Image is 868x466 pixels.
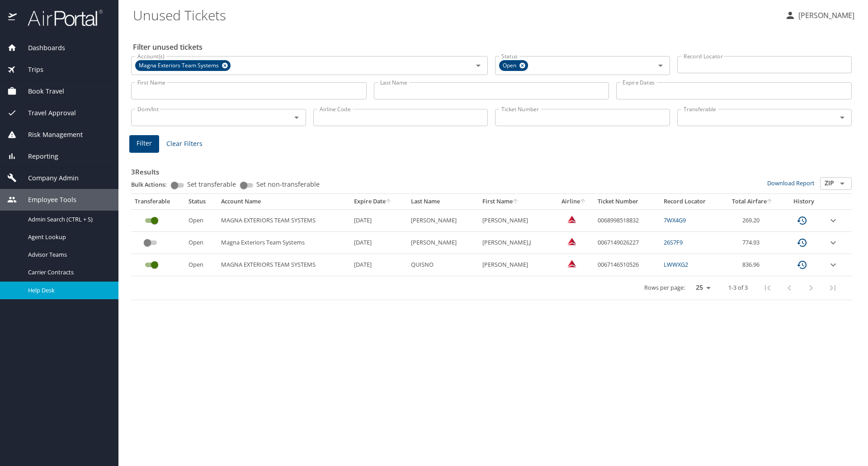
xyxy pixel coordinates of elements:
button: sort [767,199,773,205]
span: Carrier Contracts [28,268,108,277]
td: [PERSON_NAME] [479,254,553,276]
button: Clear Filters [163,136,206,152]
p: Bulk Actions: [131,180,174,188]
a: Download Report [767,179,815,187]
select: rows per page [689,281,714,295]
button: [PERSON_NAME] [781,7,858,24]
span: Risk Management [17,130,83,140]
span: Filter [137,138,152,149]
p: [PERSON_NAME] [796,10,854,21]
span: Trips [17,65,43,75]
td: 774.93 [722,232,783,254]
button: sort [386,199,392,205]
td: [DATE] [350,209,407,231]
img: Delta Airlines [567,215,576,224]
td: 0068998518832 [594,209,660,231]
span: Advisor Teams [28,250,108,259]
th: Total Airfare [722,194,783,209]
a: 7WX4G9 [664,216,686,224]
td: [PERSON_NAME] [407,232,479,254]
img: Delta Airlines [567,237,576,246]
p: Rows per page: [644,285,685,291]
td: Open [185,254,217,276]
span: Company Admin [17,173,79,183]
button: sort [513,199,519,205]
td: [PERSON_NAME] [479,209,553,231]
th: Ticket Number [594,194,660,209]
p: 1-3 of 3 [728,285,748,291]
td: [DATE] [350,232,407,254]
span: Book Travel [17,86,64,96]
table: custom pagination table [131,194,852,300]
th: Last Name [407,194,479,209]
button: Open [654,59,667,72]
button: expand row [828,215,839,226]
td: [DATE] [350,254,407,276]
h1: Unused Tickets [133,1,778,29]
th: Expire Date [350,194,407,209]
td: QUISNO [407,254,479,276]
div: Open [499,60,528,71]
th: Account Name [217,194,350,209]
span: Set non-transferable [256,181,320,188]
button: Open [472,59,485,72]
span: Open [499,61,522,71]
img: icon-airportal.png [8,9,18,27]
span: Reporting [17,151,58,161]
th: Airline [554,194,594,209]
td: [PERSON_NAME].J [479,232,553,254]
div: Transferable [135,198,181,206]
span: Dashboards [17,43,65,53]
button: Open [836,111,849,124]
span: Help Desk [28,286,108,295]
th: History [783,194,824,209]
a: Admin Search (CTRL + S) [7,214,96,225]
td: 0067146510526 [594,254,660,276]
td: 269.20 [722,209,783,231]
img: airportal-logo.png [18,9,103,27]
span: Employee Tools [17,195,76,205]
span: Clear Filters [166,138,203,150]
button: Filter [129,135,159,153]
span: Magna Exteriors Team Systems [135,61,224,71]
button: Open [836,177,849,190]
img: Delta Airlines [567,259,576,268]
h2: Filter unused tickets [133,40,854,54]
span: Travel Approval [17,108,76,118]
td: Open [185,232,217,254]
div: Magna Exteriors Team Systems [135,60,231,71]
td: Magna Exteriors Team Systems [217,232,350,254]
span: Set transferable [187,181,236,188]
h3: 3 Results [131,161,852,177]
td: 836.96 [722,254,783,276]
button: expand row [828,259,839,270]
th: Record Locator [660,194,722,209]
td: MAGNA EXTERIORS TEAM SYSTEMS [217,254,350,276]
a: 26S7F9 [664,238,683,246]
td: [PERSON_NAME] [407,209,479,231]
td: MAGNA EXTERIORS TEAM SYSTEMS [217,209,350,231]
span: Admin Search (CTRL + S) [28,215,93,224]
a: LWWXG2 [664,260,688,268]
td: Open [185,209,217,231]
button: sort [580,199,586,205]
span: Agent Lookup [28,233,108,241]
th: First Name [479,194,553,209]
th: Status [185,194,217,209]
button: expand row [828,237,839,248]
button: Open [290,111,303,124]
td: 0067149026227 [594,232,660,254]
